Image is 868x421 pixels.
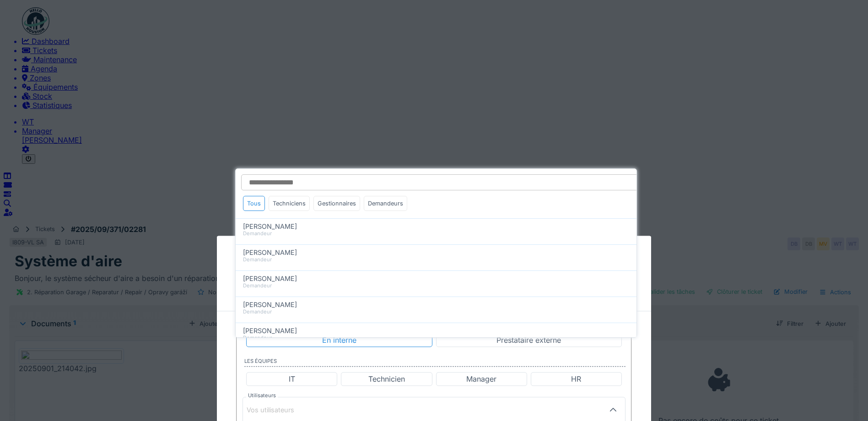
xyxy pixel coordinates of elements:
span: [PERSON_NAME] [243,301,297,308]
span: [PERSON_NAME] [243,222,297,230]
div: IT [289,374,295,383]
label: Les équipes [244,358,625,367]
div: En interne [322,335,356,345]
div: Demandeur [243,335,629,341]
div: Demandeur [243,282,629,289]
div: Demandeur [243,256,629,263]
label: Utilisateurs [246,392,278,399]
div: Vos utilisateurs [247,406,307,414]
div: Demandeur [243,308,629,315]
div: Technicien [368,374,405,383]
div: Demandeur [243,230,629,237]
div: Techniciens [269,196,310,211]
span: [PERSON_NAME] [243,327,297,335]
div: Manager [466,374,496,383]
div: Tous [243,196,265,211]
div: HR [571,374,581,383]
div: Demandeurs [364,196,407,211]
div: Gestionnaires [313,196,360,211]
div: Prestataire externe [496,335,561,345]
span: [PERSON_NAME] [243,248,297,256]
span: [PERSON_NAME] [243,275,297,282]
